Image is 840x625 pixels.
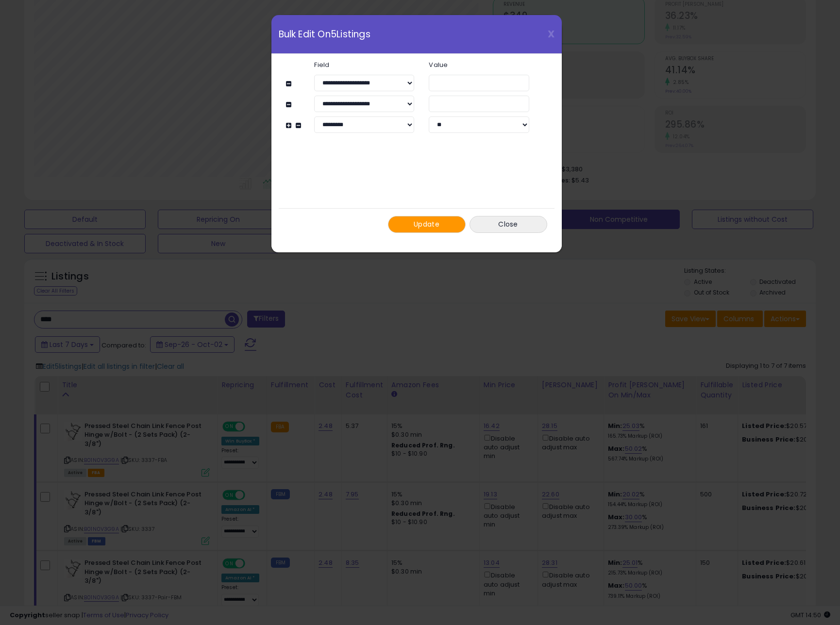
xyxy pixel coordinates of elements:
[307,62,421,68] label: Field
[414,219,439,229] span: Update
[548,27,554,41] span: X
[421,62,536,68] label: Value
[470,216,547,233] button: Close
[279,30,370,39] span: Bulk Edit On 5 Listings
